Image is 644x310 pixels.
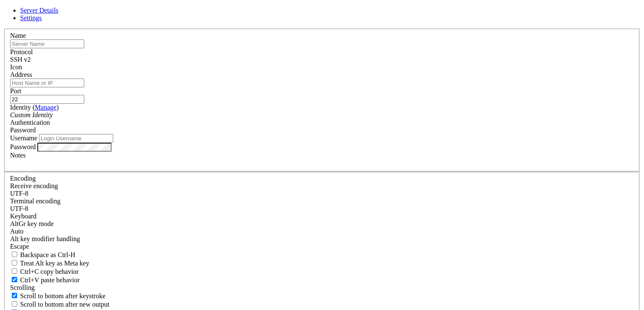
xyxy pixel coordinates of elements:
label: Notes [10,152,26,159]
input: Scroll to bottom after new output [12,301,17,307]
a: Settings [20,14,42,21]
input: Treat Alt key as Meta key [12,260,17,265]
input: Port Number [10,95,84,104]
span: Ctrl+V paste behavior [20,276,80,284]
input: Ctrl+C copy behavior [12,268,17,274]
div: UTF-8 [10,205,634,213]
label: Port [10,87,21,95]
div: Password [10,126,634,134]
label: Username [10,134,37,142]
label: Ctrl-C copies if true, send ^C to host if false. Ctrl-Shift-C sends ^C to host if true, copies if... [10,268,79,275]
label: Password [10,143,36,150]
label: Name [10,32,26,39]
span: Scroll to bottom after keystroke [20,292,106,299]
div: Custom Identity [10,111,634,119]
span: Backspace as Ctrl-H [20,251,75,258]
label: Keyboard [10,213,36,220]
div: Auto [10,228,634,235]
label: Encoding [10,175,36,182]
span: Treat Alt key as Meta key [20,260,89,267]
label: Set the expected encoding for data received from the host. If the encodings do not match, visual ... [10,220,54,227]
label: Scrolling [10,284,35,291]
label: Protocol [10,48,33,55]
span: ( ) [33,104,59,111]
label: Controls how the Alt key is handled. Escape: Send an ESC prefix. 8-Bit: Add 128 to the typed char... [10,235,80,242]
label: Set the expected encoding for data received from the host. If the encodings do not match, visual ... [10,182,58,189]
label: Authentication [10,119,50,126]
label: Icon [10,63,22,71]
span: Scroll to bottom after new output [20,301,109,308]
input: Server Name [10,39,84,48]
span: Password [10,126,36,134]
label: Ctrl+V pastes if true, sends ^V to host if false. Ctrl+Shift+V sends ^V to host if true, pastes i... [10,276,80,284]
i: Custom Identity [10,111,53,118]
a: Server Details [20,7,58,14]
label: Whether to scroll to the bottom on any keystroke. [10,292,106,299]
div: UTF-8 [10,190,634,197]
span: UTF-8 [10,205,29,212]
input: Scroll to bottom after keystroke [12,293,17,298]
div: Escape [10,243,634,250]
span: Auto [10,228,23,235]
input: Host Name or IP [10,79,84,87]
input: Backspace as Ctrl-H [12,252,17,257]
span: Ctrl+C copy behavior [20,268,79,275]
span: Escape [10,243,29,250]
a: Manage [35,104,57,111]
label: Address [10,71,32,78]
span: SSH v2 [10,56,31,63]
label: The default terminal encoding. ISO-2022 enables character map translations (like graphics maps). ... [10,197,60,205]
span: UTF-8 [10,190,29,197]
label: If true, the backspace should send BS ('\x08', aka ^H). Otherwise the backspace key should send '... [10,251,75,258]
div: SSH v2 [10,56,634,63]
input: Ctrl+V paste behavior [12,277,17,282]
label: Identity [10,104,59,111]
input: Login Username [39,134,113,143]
label: Scroll to bottom after new output. [10,301,109,308]
label: Whether the Alt key acts as a Meta key or as a distinct Alt key. [10,260,89,267]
